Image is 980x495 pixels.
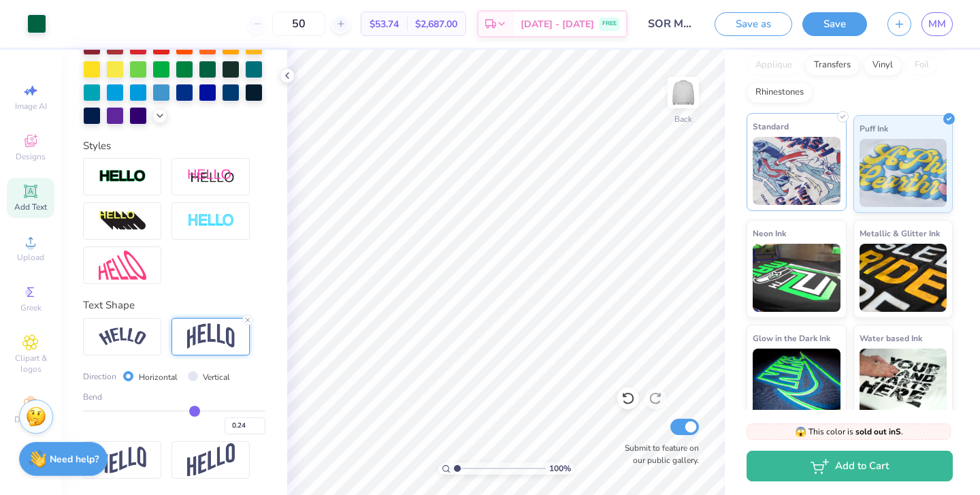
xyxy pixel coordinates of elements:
div: Styles [83,138,265,154]
label: Submit to feature on our public gallery. [617,442,699,466]
div: Rhinestones [747,82,813,103]
img: Free Distort [99,251,146,280]
span: Designs [16,151,46,162]
strong: sold out in S [855,426,901,437]
div: Back [674,113,692,125]
img: Negative Space [187,213,235,229]
span: Upload [17,252,44,263]
span: This color is . [795,426,903,438]
label: Vertical [203,371,230,383]
span: Image AI [15,101,47,112]
strong: Need help? [50,453,99,466]
span: Clipart & logos [7,353,54,374]
img: Standard [753,137,840,205]
span: Puff Ink [860,121,888,135]
img: Arc [99,328,146,346]
div: Text Shape [83,298,265,313]
span: Water based Ink [860,331,922,345]
span: Greek [20,302,42,313]
img: Metallic & Glitter Ink [860,244,947,312]
img: Back [670,79,697,106]
span: Glow in the Dark Ink [753,331,830,345]
div: Foil [906,55,938,76]
span: Standard [753,119,789,133]
label: Horizontal [139,371,178,383]
div: Applique [747,55,801,76]
input: – – [272,12,325,36]
span: 100 % [549,462,571,475]
input: Untitled Design [638,10,704,37]
span: $53.74 [370,17,399,31]
button: Add to Cart [747,451,953,481]
button: Save as [715,12,792,36]
img: Flag [99,447,146,473]
img: Neon Ink [753,244,840,312]
img: Glow in the Dark Ink [753,349,840,417]
a: MM [921,12,953,36]
div: Vinyl [864,55,902,76]
span: Decorate [14,414,47,425]
span: [DATE] - [DATE] [521,17,594,31]
span: 😱 [795,426,806,438]
img: Rise [187,443,235,477]
span: $2,687.00 [415,17,457,31]
span: Add Text [14,202,47,212]
img: Shadow [187,168,235,185]
img: Arch [187,323,235,349]
span: Neon Ink [753,226,786,240]
span: Bend [83,391,102,403]
img: Water based Ink [860,349,947,417]
span: Direction [83,370,116,383]
span: MM [928,16,946,32]
img: Stroke [99,169,146,185]
div: Transfers [805,55,860,76]
span: FREE [602,19,617,29]
button: Save [802,12,867,36]
img: Puff Ink [860,139,947,207]
span: Metallic & Glitter Ink [860,226,940,240]
img: 3d Illusion [99,210,146,232]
